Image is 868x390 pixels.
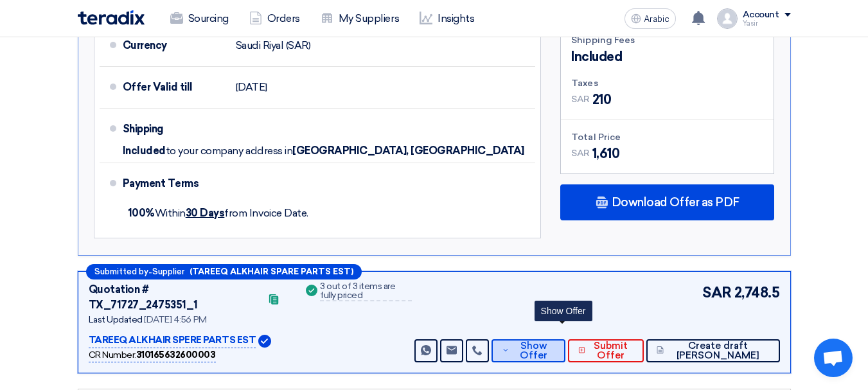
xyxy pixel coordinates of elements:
[734,284,780,301] font: 2,748.5
[520,340,547,361] font: Show Offer
[571,49,622,64] font: Included
[236,39,311,51] font: Saudi Riyal (SAR)
[186,207,225,219] font: 30 Days
[438,12,474,24] font: Insights
[236,81,267,93] font: [DATE]
[568,339,644,362] button: Submit Offer
[646,339,780,362] button: Create draft [PERSON_NAME]
[152,267,184,276] font: Supplier
[148,267,152,277] font: -
[123,81,193,93] font: Offer Valid till
[267,12,300,24] font: Orders
[492,339,565,362] button: Show Offer
[89,334,256,346] font: TAREEQ ALKHAIR SPERE PARTS EST
[592,146,620,161] font: 1,610
[339,12,399,24] font: My Suppliers
[571,78,598,89] font: Taxes
[190,267,353,276] font: (TAREEQ ALKHAIR SPARE PARTS EST)
[612,195,740,209] font: Download Offer as PDF
[166,145,293,157] font: to your company address in
[571,94,590,105] font: SAR
[535,301,592,321] div: Show Offer
[78,10,145,25] img: Teradix logo
[814,339,853,377] div: Open chat
[624,8,676,29] button: Arabic
[702,284,732,301] font: SAR
[717,8,738,29] img: profile_test.png
[594,340,628,361] font: Submit Offer
[743,9,779,20] font: Account
[409,4,484,33] a: Insights
[155,207,186,219] font: Within
[123,39,167,51] font: Currency
[188,12,229,24] font: Sourcing
[136,350,216,360] font: 310165632600003
[320,281,395,301] font: 3 out of 3 items are fully priced
[258,335,271,348] img: Verified Account
[644,13,669,24] font: Arabic
[571,132,621,143] font: Total Price
[571,35,635,46] font: Shipping Fees
[123,145,166,157] font: Included
[677,340,759,361] font: Create draft [PERSON_NAME]
[743,19,758,28] font: Yasir
[239,4,310,33] a: Orders
[144,314,206,325] font: [DATE] 4:56 PM
[292,145,524,157] font: [GEOGRAPHIC_DATA], [GEOGRAPHIC_DATA]
[89,350,136,360] font: CR Number:
[224,207,308,219] font: from Invoice Date.
[160,4,239,33] a: Sourcing
[592,92,612,107] font: 210
[571,148,590,159] font: SAR
[94,267,148,276] font: Submitted by
[128,207,155,219] font: 100%
[89,314,143,325] font: Last Updated
[123,123,163,135] font: Shipping
[89,283,198,311] font: Quotation # TX_71727_2475351_1
[123,177,199,190] font: Payment Terms
[310,4,409,33] a: My Suppliers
